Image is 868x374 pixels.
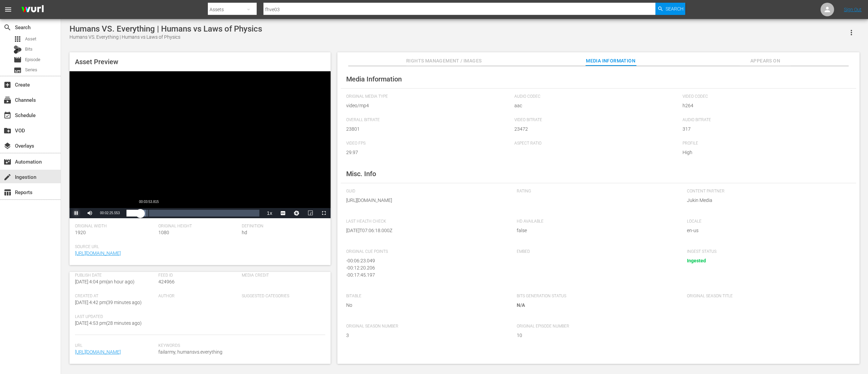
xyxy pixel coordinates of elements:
[346,170,376,178] span: Misc. Info
[683,102,847,109] span: h264
[75,320,142,326] span: [DATE] 4:53 pm ( 28 minutes ago )
[517,332,677,339] span: 10
[25,56,40,63] span: Episode
[346,257,503,264] div: - 00:06:23.049
[25,46,33,53] span: Bits
[346,141,511,146] span: Video FPS
[303,208,317,218] button: Picture-in-Picture
[687,249,847,255] span: Ingest Status
[3,173,12,181] span: Ingestion
[687,258,706,263] span: Ingested
[242,294,322,299] span: Suggested Categories
[517,302,525,308] span: N/A
[75,314,155,320] span: Last Updated
[514,126,679,133] span: 23472
[740,57,791,65] span: Appears On
[346,294,507,299] span: Bitable
[158,349,322,356] span: failarmy, humansvs.everything
[687,227,847,234] span: en-us
[317,208,331,218] button: Fullscreen
[346,219,507,224] span: Last Health Check
[70,71,331,218] div: Video Player
[514,141,679,146] span: Aspect Ratio
[346,75,402,83] span: Media Information
[75,58,118,66] span: Asset Preview
[844,7,862,12] a: Sign Out
[25,36,36,42] span: Asset
[16,2,49,18] img: ans4CAIJ8jUAAAAAAAAAAAAAAAAAAAAAAAAgQb4GAAAAAAAAAAAAAAAAAAAAAAAAJMjXAAAAAAAAAAAAAAAAAAAAAAAAgAT5G...
[242,230,247,235] span: hd
[3,158,12,166] span: Automation
[276,208,290,218] button: Captions
[263,208,276,218] button: Playback Rate
[242,273,322,278] span: Media Credit
[666,3,684,15] span: Search
[687,219,847,224] span: Locale
[346,264,503,272] div: - 00:12:20.206
[346,332,507,339] span: 3
[70,24,262,34] div: Humans VS. Everything | Humans vs Laws of Physics
[517,249,677,255] span: Embed
[100,211,120,215] span: 00:02:25.553
[158,224,238,229] span: Original Height
[158,230,169,235] span: 1080
[514,94,679,99] span: Audio Codec
[3,111,12,119] span: Schedule
[683,117,847,123] span: Audio Bitrate
[75,279,135,284] span: [DATE] 4:04 pm ( an hour ago )
[158,343,322,349] span: Keywords
[346,126,511,133] span: 23801
[346,249,507,255] span: Original Cue Points
[242,224,322,229] span: Definition
[126,210,259,217] div: Progress Bar
[683,141,847,146] span: Profile
[3,23,12,32] span: Search
[346,149,511,156] span: 29.97
[683,149,847,156] span: High
[683,126,847,133] span: 317
[683,94,847,99] span: Video Codec
[158,279,175,284] span: 424966
[346,272,503,279] div: - 00:17:45.197
[687,294,847,299] span: Original Season Title
[70,208,83,218] button: Pause
[158,273,238,278] span: Feed ID
[14,35,22,43] span: Asset
[3,81,12,89] span: Create
[75,349,121,355] a: [URL][DOMAIN_NAME]
[346,117,511,123] span: Overall Bitrate
[3,188,12,197] span: Reports
[75,250,121,256] a: [URL][DOMAIN_NAME]
[517,219,677,224] span: HD Available
[346,227,507,234] span: [DATE]T07:06:18.000Z
[585,57,636,65] span: Media Information
[517,324,677,329] span: Original Episode Number
[346,302,507,309] span: No
[14,56,22,64] span: Episode
[70,34,262,41] div: Humans VS. Everything | Humans vs Laws of Physics
[346,94,511,99] span: Original Media Type
[346,102,511,109] span: video/mp4
[346,324,507,329] span: Original Season Number
[290,208,303,218] button: Jump To Time
[514,117,679,123] span: Video Bitrate
[687,197,847,204] span: Jukin Media
[75,224,155,229] span: Original Width
[4,5,12,14] span: menu
[158,294,238,299] span: Author
[75,300,142,305] span: [DATE] 4:42 pm ( 39 minutes ago )
[346,189,507,194] span: GUID
[75,343,155,349] span: Url
[406,57,481,65] span: Rights Management / Images
[75,273,155,278] span: Publish Date
[3,96,12,104] span: Channels
[655,3,685,15] button: Search
[514,102,679,109] span: aac
[83,208,97,218] button: Mute
[75,230,86,235] span: 1920
[517,227,677,234] span: false
[14,45,22,54] div: Bits
[14,66,22,74] span: Series
[3,127,12,135] span: VOD
[517,294,677,299] span: Bits Generation Status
